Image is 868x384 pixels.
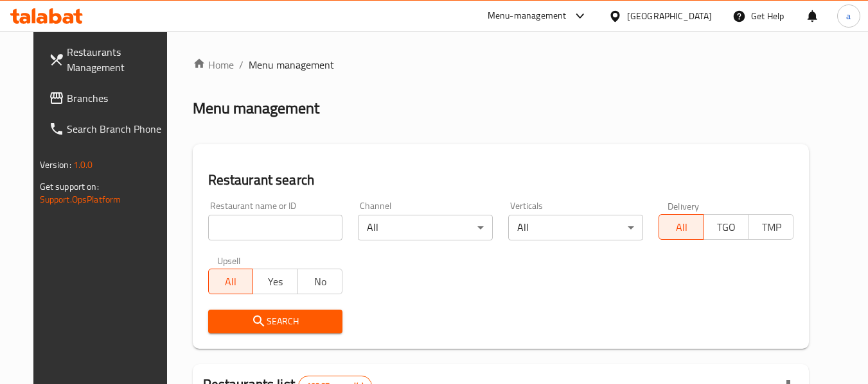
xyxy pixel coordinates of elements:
[208,310,343,333] button: Search
[40,156,71,173] span: Version:
[73,156,93,173] span: 1.0.0
[668,201,700,210] label: Delivery
[252,269,298,294] button: Yes
[709,218,744,237] span: TGO
[39,113,179,144] a: Search Branch Phone
[249,57,334,72] span: Menu management
[40,178,99,195] span: Get support on:
[217,256,241,265] label: Upsell
[748,214,794,240] button: TMP
[67,44,168,75] span: Restaurants Management
[39,83,179,113] a: Branches
[239,57,244,72] li: /
[754,218,789,237] span: TMP
[40,191,121,208] a: Support.OpsPlatform
[627,9,712,23] div: [GEOGRAPHIC_DATA]
[846,9,851,23] span: a
[39,37,179,83] a: Restaurants Management
[193,57,810,72] nav: breadcrumb
[488,8,567,24] div: Menu-management
[193,98,319,119] h2: Menu management
[664,218,699,237] span: All
[704,214,749,240] button: TGO
[297,269,343,294] button: No
[508,215,643,240] div: All
[659,214,704,240] button: All
[67,121,168,137] span: Search Branch Phone
[258,272,293,291] span: Yes
[214,272,249,291] span: All
[358,215,493,240] div: All
[208,269,254,294] button: All
[218,313,333,330] span: Search
[193,57,234,72] a: Home
[67,90,168,106] span: Branches
[208,171,794,190] h2: Restaurant search
[208,215,343,240] input: Search for restaurant name or ID..
[303,272,338,291] span: No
